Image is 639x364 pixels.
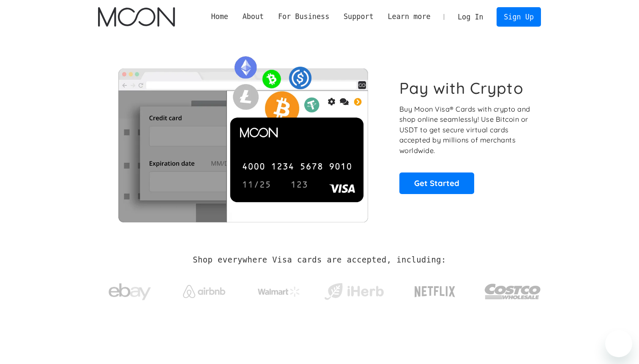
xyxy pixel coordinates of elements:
[243,11,264,22] div: About
[399,104,532,156] p: Buy Moon Visa® Cards with crypto and shop online seamlessly! Use Bitcoin or USDT to get secure vi...
[193,255,446,265] h2: Shop everywhere Visa cards are accepted, including:
[605,330,632,357] iframe: Button to launch messaging window
[248,278,311,301] a: Walmart
[381,11,438,22] div: Learn more
[98,7,175,27] img: Moon Logo
[183,285,225,298] img: Airbnb
[484,276,541,307] img: Costco
[451,8,490,26] a: Log In
[109,279,151,305] img: ebay
[484,267,541,312] a: Costco
[397,273,473,307] a: Netflix
[497,7,541,26] a: Sign Up
[98,7,175,27] a: home
[414,281,456,302] img: Netflix
[271,11,336,22] div: For Business
[204,11,235,22] a: Home
[336,11,380,22] div: Support
[173,276,236,302] a: Airbnb
[235,11,271,22] div: About
[98,50,388,222] img: Moon Cards let you spend your crypto anywhere Visa is accepted.
[258,287,300,297] img: Walmart
[344,11,374,22] div: Support
[399,172,474,194] a: Get Started
[322,272,385,307] a: iHerb
[322,281,385,303] img: iHerb
[278,11,329,22] div: For Business
[388,11,430,22] div: Learn more
[399,79,524,98] h1: Pay with Crypto
[98,270,161,309] a: ebay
